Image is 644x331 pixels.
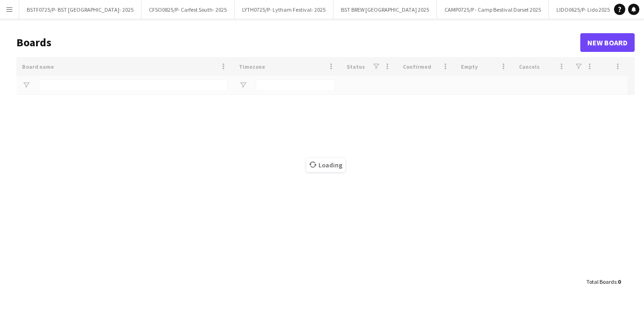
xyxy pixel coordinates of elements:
button: BSTF0725/P- BST [GEOGRAPHIC_DATA]- 2025 [19,0,141,19]
button: CFSO0825/P- Carfest South- 2025 [141,0,235,19]
button: BST BREW [GEOGRAPHIC_DATA] 2025 [333,0,437,19]
span: Loading [306,158,345,172]
h1: Boards [16,36,580,50]
span: Total Boards [586,278,616,285]
span: 0 [618,278,621,285]
div: : [586,273,621,291]
button: LIDO0625/P- Lido 2025 [549,0,618,19]
a: New Board [580,33,635,52]
button: LYTH0725/P- Lytham Festival- 2025 [235,0,333,19]
button: CAMP0725/P - Camp Bestival Dorset 2025 [437,0,549,19]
